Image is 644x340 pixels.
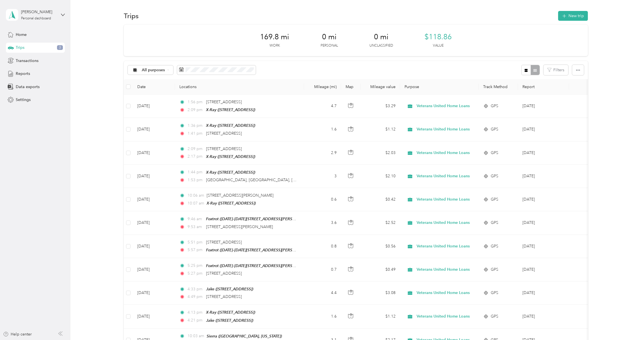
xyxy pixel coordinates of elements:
span: [STREET_ADDRESS] [206,294,242,299]
span: [STREET_ADDRESS][PERSON_NAME] [207,193,273,198]
th: Report [518,79,569,95]
span: 1:36 pm [188,123,204,129]
td: $2.52 [361,211,400,235]
td: [DATE] [133,188,175,211]
td: $2.03 [361,141,400,165]
td: $1.12 [361,118,400,141]
span: [STREET_ADDRESS] [206,240,242,245]
button: Help center [3,331,32,337]
td: Aug 2025 [518,95,569,118]
p: Unclassified [369,43,393,48]
span: Veterans United Home Loans [417,126,470,132]
span: Veterans United Home Loans [417,220,470,226]
td: [DATE] [133,211,175,235]
button: Filters [543,65,568,75]
td: [DATE] [133,281,175,305]
span: 2:17 pm [188,153,204,160]
span: 5:57 pm [188,247,204,253]
td: 3.6 [304,211,341,235]
td: [DATE] [133,258,175,281]
span: X-Ray ([STREET_ADDRESS]) [206,107,255,112]
td: [DATE] [133,235,175,258]
span: [STREET_ADDRESS] [206,271,242,276]
span: X-Ray ([STREET_ADDRESS]) [206,170,255,174]
span: Veterans United Home Loans [417,173,470,179]
td: 4.4 [304,281,341,305]
span: 5:27 pm [188,270,204,277]
td: 0.7 [304,258,341,281]
td: Aug 2025 [518,281,569,305]
span: 3 [57,45,63,50]
td: Aug 2025 [518,141,569,165]
span: X-Ray ([STREET_ADDRESS]) [207,201,256,205]
td: Aug 2025 [518,188,569,211]
h1: Trips [124,13,139,19]
span: 1:53 pm [188,177,204,183]
span: 4:49 pm [188,294,204,300]
span: GPS [491,196,498,203]
td: 1.6 [304,118,341,141]
span: Veterans United Home Loans [417,150,470,156]
span: GPS [491,103,498,109]
td: [DATE] [133,305,175,328]
span: 10:07 am [188,200,204,206]
span: 4:33 pm [188,286,204,292]
span: 10:03 am [188,333,204,339]
span: Sierra ([GEOGRAPHIC_DATA], [US_STATE]) [207,334,282,338]
span: GPS [491,290,498,296]
th: Mileage (mi) [304,79,341,95]
td: 0.6 [304,188,341,211]
td: $0.56 [361,235,400,258]
td: $2.10 [361,165,400,188]
span: [STREET_ADDRESS] [206,131,242,136]
span: Foxtrot ([DATE]–[DATE][STREET_ADDRESS][PERSON_NAME]) [206,263,314,268]
span: GPS [491,126,498,132]
span: Veterans United Home Loans [417,290,470,296]
td: 1.6 [304,305,341,328]
span: 5:51 pm [188,239,204,245]
span: 9:53 am [188,224,204,230]
th: Mileage value [361,79,400,95]
span: 0 mi [322,33,337,42]
span: Veterans United Home Loans [417,103,470,109]
span: $118.86 [424,33,452,42]
span: Foxtrot ([DATE]–[DATE][STREET_ADDRESS][PERSON_NAME]) [206,217,314,221]
span: [STREET_ADDRESS][PERSON_NAME] [206,224,273,229]
td: Aug 2025 [518,118,569,141]
td: $1.12 [361,305,400,328]
th: Locations [175,79,304,95]
td: Aug 2025 [518,165,569,188]
span: [STREET_ADDRESS] [206,146,242,151]
td: 2.9 [304,141,341,165]
p: Personal [321,43,338,48]
span: Settings [16,97,31,103]
td: $3.29 [361,95,400,118]
span: 1:41 pm [188,130,204,137]
td: Aug 2025 [518,258,569,281]
th: Map [341,79,361,95]
iframe: Everlance-gr Chat Button Frame [613,309,644,340]
td: Aug 2025 [518,211,569,235]
span: 1:56 pm [188,99,204,105]
td: [DATE] [133,165,175,188]
span: GPS [491,243,498,249]
button: New trip [558,11,588,21]
span: GPS [491,220,498,226]
span: Reports [16,71,30,77]
td: Aug 2025 [518,305,569,328]
span: GPS [491,150,498,156]
span: Home [16,32,27,38]
span: 2:09 pm [188,107,204,113]
td: [DATE] [133,141,175,165]
span: 10:06 am [188,192,204,199]
td: [DATE] [133,95,175,118]
span: Foxtrot ([DATE]–[DATE][STREET_ADDRESS][PERSON_NAME]) [206,248,314,252]
span: 169.8 mi [260,33,289,42]
div: [PERSON_NAME] [21,9,56,15]
span: [STREET_ADDRESS] [206,100,242,104]
span: 2:09 pm [188,146,204,152]
th: Track Method [479,79,518,95]
div: Personal dashboard [21,17,51,20]
span: Veterans United Home Loans [417,267,470,273]
th: Date [133,79,175,95]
